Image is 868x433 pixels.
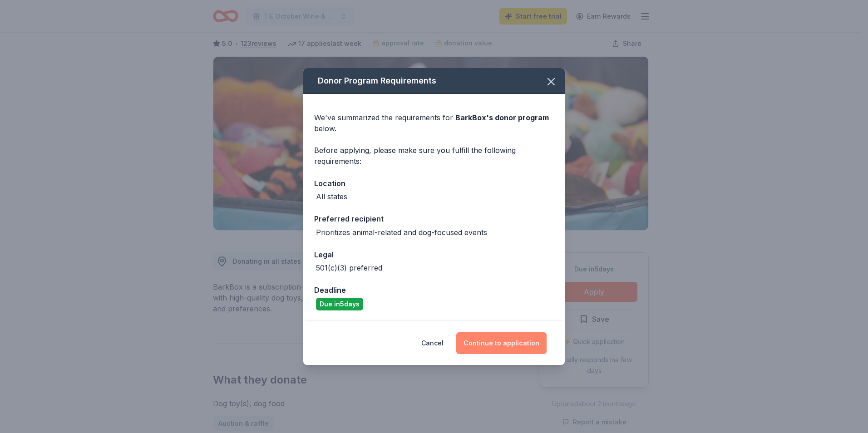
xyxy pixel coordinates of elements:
[316,262,382,273] div: 501(c)(3) preferred
[316,191,347,202] div: All states
[456,332,547,354] button: Continue to application
[314,249,554,261] div: Legal
[314,112,554,134] div: We've summarized the requirements for below.
[314,284,554,296] div: Deadline
[314,213,554,225] div: Preferred recipient
[303,68,565,94] div: Donor Program Requirements
[455,113,549,122] span: BarkBox 's donor program
[314,177,554,189] div: Location
[421,332,444,354] button: Cancel
[316,227,487,238] div: Prioritizes animal-related and dog-focused events
[316,298,363,310] div: Due in 5 days
[314,145,554,167] div: Before applying, please make sure you fulfill the following requirements:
